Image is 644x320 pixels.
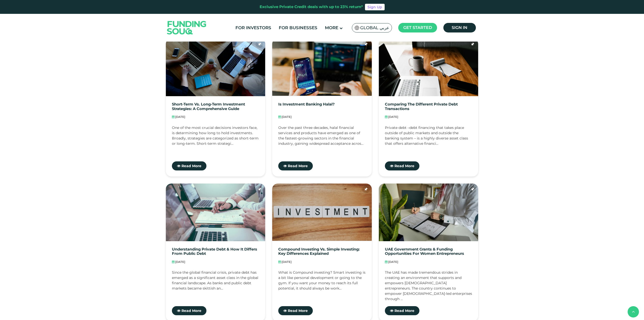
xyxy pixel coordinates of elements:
[288,164,308,168] span: Read More
[166,184,265,241] img: Private debt vs. Public debt
[325,25,338,30] span: More
[379,184,478,241] img: UAE Government Grants & Funding Opportunities for Women Entrepreneurs
[175,115,185,119] span: [DATE]
[278,161,313,170] a: Read More
[385,161,419,170] a: Read More
[355,26,359,30] img: SA Flag
[278,247,366,256] a: Compound Investing vs. Simple Investing: Key Differences Explained
[278,102,335,111] a: Is Investment Banking Halal?
[278,24,319,32] a: For Businesses
[172,102,259,111] a: Short-Term vs. Long-Term Investment Strategies: A Comprehensive Guide
[162,15,211,41] img: Logo
[272,39,372,96] img: Is Investment Banking Halal
[278,125,366,150] div: Over the past three decades, halal financial services and products have emerged as one of the fas...
[278,306,313,315] a: Read More
[234,24,272,32] a: For Investors
[181,308,201,313] span: Read More
[260,4,363,10] div: Exclusive Private Credit deals with up to 23% return*
[443,23,476,32] a: Sign in
[278,270,366,295] div: What is Compound investing? Smart investing is a bit like personal development or going to the gy...
[282,260,292,264] span: [DATE]
[172,125,259,150] div: One of the most crucial decisions investors face, is determining how long to hold investments. Br...
[385,306,419,315] a: Read More
[394,164,414,168] span: Read More
[452,25,467,30] span: Sign in
[388,115,398,119] span: [DATE]
[175,260,185,264] span: [DATE]
[379,39,478,96] img: Types of private debt transactions
[272,184,372,241] img: Compound Investing vs. Simple Investing
[628,306,639,317] button: back
[403,25,432,30] span: Get started
[172,247,259,256] a: Understanding Private Debt & How It Differs From Public Debt
[385,125,472,150] div: Private debt –debt financing that takes place outside of public markets and outside the banking s...
[288,308,308,313] span: Read More
[172,270,259,295] div: Since the global financial crisis, private debt has emerged as a significant asset class in the g...
[385,102,472,111] a: Comparing the different private debt transactions
[365,4,385,10] a: Sign Up
[282,115,292,119] span: [DATE]
[394,308,414,313] span: Read More
[172,161,206,170] a: Read More
[166,39,265,96] img: Short-Term vs. Long-Term Investment Strategies
[360,25,389,31] span: Global عربي
[388,260,398,264] span: [DATE]
[172,306,206,315] a: Read More
[385,270,472,295] div: The UAE has made tremendous strides in creating an environment that supports and empowers [DEMOGR...
[181,164,201,168] span: Read More
[385,247,472,256] a: UAE Government Grants & Funding Opportunities for Women Entrepreneurs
